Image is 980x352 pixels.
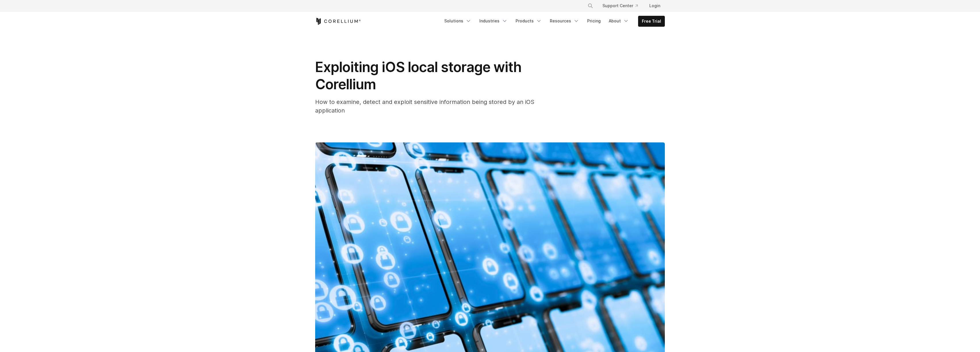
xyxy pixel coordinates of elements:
div: Navigation Menu [441,16,665,27]
a: Corellium Home [315,18,361,25]
a: Support Center [598,1,642,11]
a: Resources [546,16,583,26]
a: Pricing [584,16,604,26]
a: Products [512,16,545,26]
span: Exploiting iOS local storage with Corellium [315,59,521,93]
div: Navigation Menu [581,1,665,11]
a: Solutions [441,16,475,26]
button: Search [585,1,596,11]
a: Free Trial [638,16,665,26]
span: How to examine, detect and exploit sensitive information being stored by an iOS application [315,98,534,114]
a: Industries [476,16,511,26]
a: About [605,16,632,26]
a: Login [645,1,665,11]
